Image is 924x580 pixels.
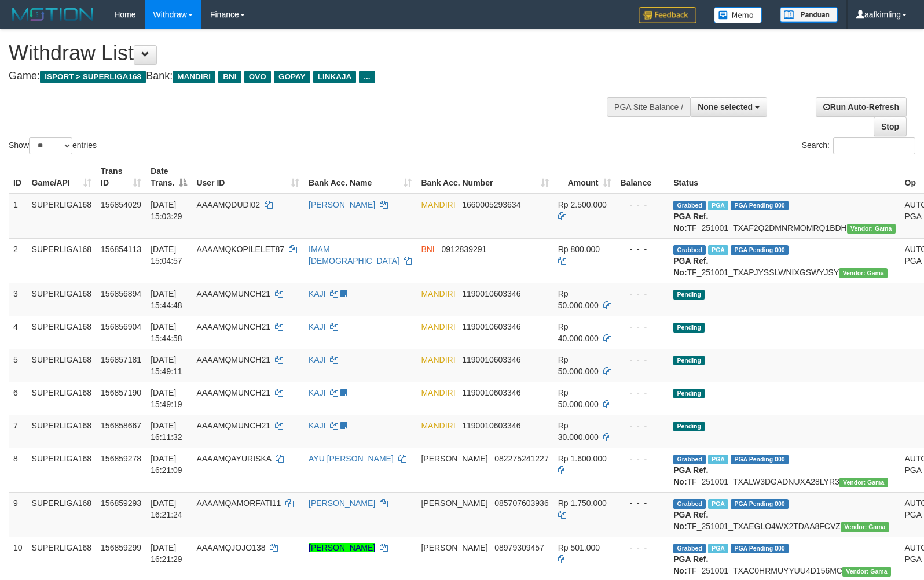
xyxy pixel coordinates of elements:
span: Grabbed [673,201,706,210]
span: 156856894 [101,289,141,298]
span: 156854113 [101,245,141,254]
td: 6 [9,382,27,415]
button: None selected [690,97,767,117]
span: OVO [244,71,271,83]
span: PGA Pending [731,499,789,509]
td: 1 [9,194,27,239]
span: BNI [218,71,241,83]
span: Pending [673,389,705,398]
span: AAAAMQMUNCH21 [196,388,270,397]
a: AYU [PERSON_NAME] [309,454,394,463]
h1: Withdraw List [9,42,604,65]
span: Rp 30.000.000 [558,421,599,442]
span: Copy 1190010603346 to clipboard [462,421,520,430]
img: Feedback.jpg [639,7,696,23]
td: SUPERLIGA168 [27,238,97,283]
td: SUPERLIGA168 [27,316,97,349]
span: AAAAMQAYURISKA [196,454,271,463]
a: KAJI [309,421,326,430]
img: Button%20Memo.svg [714,7,762,23]
div: - - - [621,243,665,255]
span: AAAAMQDUDI02 [196,200,260,209]
span: Vendor URL: https://trx31.1velocity.biz [842,567,891,577]
span: 156858667 [101,421,141,430]
span: Vendor URL: https://trx31.1velocity.biz [839,268,888,278]
a: IMAM [DEMOGRAPHIC_DATA] [309,245,399,265]
span: MANDIRI [421,421,455,430]
select: Showentries [29,137,72,154]
a: Stop [874,117,907,136]
td: SUPERLIGA168 [27,492,97,537]
label: Show entries [9,137,97,154]
th: Game/API: activate to sort column ascending [27,161,97,194]
span: [DATE] 16:21:29 [151,543,182,564]
span: Vendor URL: https://trx31.1velocity.biz [839,478,888,487]
img: panduan.png [780,7,838,23]
span: MANDIRI [421,355,455,364]
span: Rp 50.000.000 [558,289,599,310]
span: [PERSON_NAME] [421,454,487,463]
span: AAAAMQKOPILELET87 [196,245,284,254]
span: [PERSON_NAME] [421,543,487,552]
a: KAJI [309,322,326,331]
span: Grabbed [673,455,706,464]
span: [DATE] 15:44:58 [151,322,182,343]
th: Balance [616,161,669,194]
span: Rp 1.600.000 [558,454,607,463]
span: BNI [421,245,434,254]
div: - - - [621,453,665,464]
th: Date Trans.: activate to sort column descending [146,161,192,194]
b: PGA Ref. No: [673,212,708,232]
span: Copy 1190010603346 to clipboard [462,388,520,397]
td: TF_251001_TXALW3DGADNUXA28LYR3 [669,448,900,492]
div: PGA Site Balance / [607,97,690,117]
span: Copy 1190010603346 to clipboard [462,289,520,298]
span: 156857181 [101,355,141,364]
th: Trans ID: activate to sort column ascending [96,161,146,194]
td: TF_251001_TXAF2Q2DMNRMOMRQ1BDH [669,194,900,239]
a: [PERSON_NAME] [309,200,375,209]
span: Marked by aafheankoy [708,455,728,464]
th: Bank Acc. Number: activate to sort column ascending [416,161,553,194]
a: KAJI [309,355,326,364]
span: Copy 082275241227 to clipboard [494,454,548,463]
span: [DATE] 15:04:57 [151,245,182,265]
span: PGA Pending [731,544,789,553]
span: Copy 0912839291 to clipboard [441,245,486,254]
span: Copy 1660005293634 to clipboard [462,200,520,209]
span: [DATE] 15:03:29 [151,200,182,221]
span: 156854029 [101,200,141,209]
td: 4 [9,316,27,349]
span: ... [359,71,375,83]
span: Copy 1190010603346 to clipboard [462,322,520,331]
div: - - - [621,420,665,431]
h4: Game: Bank: [9,71,604,82]
span: Copy 1190010603346 to clipboard [462,355,520,364]
span: AAAAMQMUNCH21 [196,289,270,298]
span: Pending [673,356,705,365]
span: Vendor URL: https://trx31.1velocity.biz [847,224,896,234]
span: AAAAMQMUNCH21 [196,322,270,331]
td: SUPERLIGA168 [27,194,97,239]
td: 9 [9,492,27,537]
div: - - - [621,354,665,365]
div: - - - [621,199,665,210]
span: 156859278 [101,454,141,463]
a: KAJI [309,289,326,298]
span: [DATE] 15:44:48 [151,289,182,310]
span: ISPORT > SUPERLIGA168 [40,71,146,83]
span: LINKAJA [313,71,357,83]
a: KAJI [309,388,326,397]
span: Rp 800.000 [558,245,600,254]
span: Rp 2.500.000 [558,200,607,209]
span: 156859299 [101,543,141,552]
span: 156856904 [101,322,141,331]
span: Rp 501.000 [558,543,600,552]
span: Marked by aafchhiseyha [708,245,728,255]
input: Search: [833,137,915,154]
th: User ID: activate to sort column ascending [192,161,304,194]
b: PGA Ref. No: [673,256,708,277]
a: [PERSON_NAME] [309,543,375,552]
span: MANDIRI [421,289,455,298]
td: SUPERLIGA168 [27,382,97,415]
